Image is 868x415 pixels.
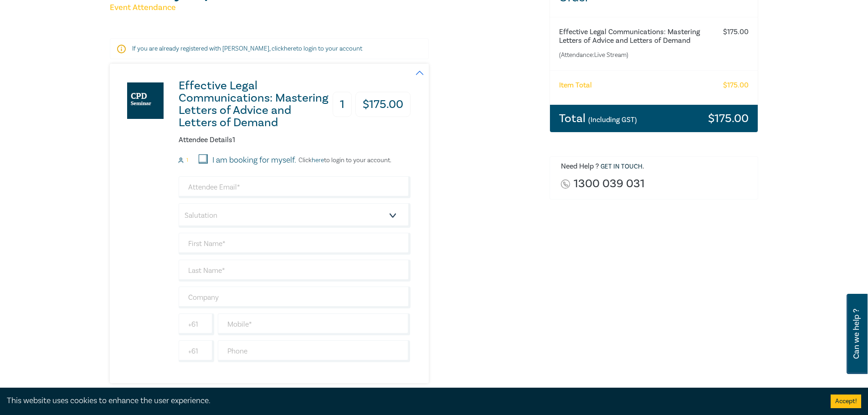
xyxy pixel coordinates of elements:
input: Mobile* [218,313,411,335]
p: Click to login to your account. [296,157,391,164]
input: Last Name* [179,260,411,282]
span: Can we help ? [852,299,861,369]
h3: $ 175.00 [708,113,749,124]
h3: Total [559,113,637,124]
h6: $ 175.00 [723,81,749,90]
h6: Need Help ? . [561,162,751,171]
input: +61 [179,313,214,335]
h3: $ 175.00 [355,92,411,117]
h6: Item Total [559,81,592,90]
label: I am booking for myself. [212,154,296,166]
p: If you are already registered with [PERSON_NAME], click to login to your account [132,44,406,53]
input: Company [179,287,411,308]
h6: Attendee Details 1 [179,136,411,144]
button: Accept cookies [831,395,861,408]
a: 1300 039 031 [574,178,645,190]
small: 1 [186,157,188,164]
input: Phone [218,340,411,362]
h5: Event Attendance [110,2,539,13]
h3: Effective Legal Communications: Mastering Letters of Advice and Letters of Demand [179,80,329,129]
input: First Name* [179,233,411,255]
a: Get in touch [601,163,642,171]
div: This website uses cookies to enhance the user experience. [7,395,817,407]
h6: $ 175.00 [723,28,749,36]
small: (Attendance: Live Stream ) [559,51,713,60]
a: here [312,156,324,164]
a: here [284,45,296,53]
input: +61 [179,340,214,362]
img: Effective Legal Communications: Mastering Letters of Advice and Letters of Demand [127,82,164,119]
input: Attendee Email* [179,176,411,198]
small: (Including GST) [588,115,637,124]
h6: Effective Legal Communications: Mastering Letters of Advice and Letters of Demand [559,28,713,45]
h3: 1 [333,92,352,117]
